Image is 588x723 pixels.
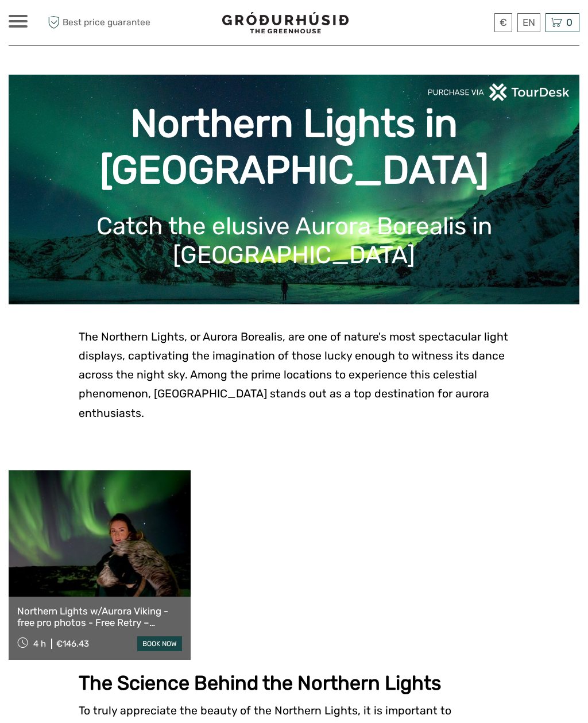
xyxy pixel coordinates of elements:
[564,17,574,28] span: 0
[222,12,349,33] img: 1578-341a38b5-ce05-4595-9f3d-b8aa3718a0b3_logo_small.jpg
[517,13,540,32] div: EN
[17,605,182,629] a: Northern Lights w/Aurora Viking - free pro photos - Free Retry – minibus
[45,13,152,32] span: Best price guarantee
[79,330,508,420] span: The Northern Lights, or Aurora Borealis, are one of nature's most spectacular light displays, cap...
[56,639,89,649] div: €146.43
[79,671,441,695] strong: The Science Behind the Northern Lights
[137,636,182,651] a: book now
[500,17,507,28] span: €
[26,212,562,270] h1: Catch the elusive Aurora Borealis in [GEOGRAPHIC_DATA]
[33,639,46,649] span: 4 h
[427,83,571,101] img: PurchaseViaTourDeskwhite.png
[26,100,562,194] h1: Northern Lights in [GEOGRAPHIC_DATA]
